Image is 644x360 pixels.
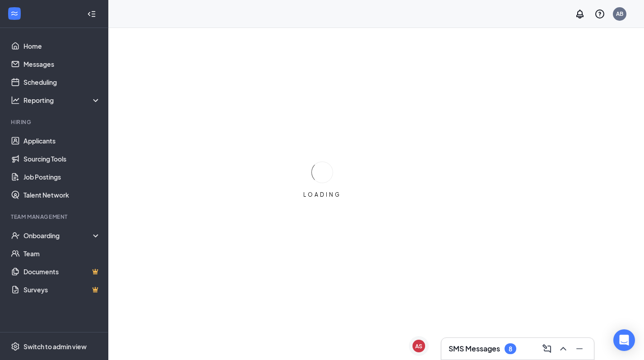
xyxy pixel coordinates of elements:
a: Talent Network [23,186,101,204]
div: 8 [509,345,512,353]
a: DocumentsCrown [23,263,101,281]
svg: Analysis [11,96,20,105]
div: AS [415,342,422,350]
a: Job Postings [23,168,101,186]
div: LOADING [300,191,345,198]
div: Onboarding [23,231,93,240]
a: Team [23,245,101,263]
svg: ChevronUp [558,343,569,354]
a: Sourcing Tools [23,150,101,168]
h3: SMS Messages [449,344,500,354]
button: Minimize [572,342,587,356]
svg: Minimize [574,343,585,354]
svg: Notifications [575,9,585,19]
a: Scheduling [23,73,101,91]
div: Switch to admin view [23,342,87,351]
a: Home [23,37,101,55]
div: Team Management [11,213,99,221]
button: ChevronUp [556,342,570,356]
div: Reporting [23,96,101,105]
svg: WorkstreamLogo [10,9,19,18]
a: SurveysCrown [23,281,101,299]
svg: UserCheck [11,231,20,240]
div: Open Intercom Messenger [613,329,635,351]
button: ComposeMessage [540,342,554,356]
svg: Collapse [87,9,96,18]
div: Hiring [11,118,99,126]
a: Messages [23,55,101,73]
a: Applicants [23,132,101,150]
svg: QuestionInfo [594,9,605,19]
svg: Settings [11,342,20,351]
div: AB [616,10,623,18]
svg: ComposeMessage [542,343,552,354]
